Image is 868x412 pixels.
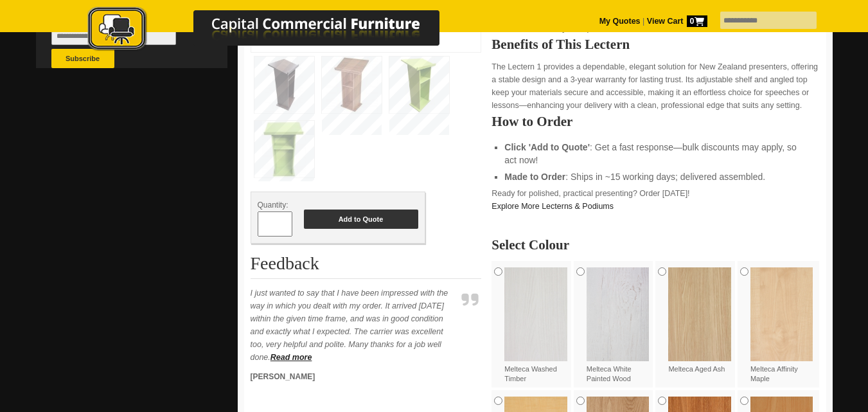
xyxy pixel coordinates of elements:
strong: Made to Order [504,172,565,182]
span: 0 [687,15,707,27]
img: Capital Commercial Furniture Logo [52,6,502,53]
span: Quantity: [258,201,288,210]
strong: View Cart [647,17,707,26]
p: I just wanted to say that I have been impressed with the way in which you dealt with my order. It... [251,287,456,364]
input: Email Address * [51,26,176,45]
li: : Ships in ~15 working days; delivered assembled. [504,170,806,183]
img: Melteca Aged Ash [668,267,731,361]
a: My Quotes [599,17,641,26]
a: View Cart0 [644,17,707,26]
label: Melteca White Painted Wood [587,267,650,384]
label: Melteca Affinity Maple [750,267,813,384]
a: Explore More Lecterns & Podiums [492,202,614,211]
a: Read more [270,353,312,362]
strong: Click 'Add to Quote' [504,142,590,152]
a: Capital Commercial Furniture Logo [52,6,502,57]
h2: Benefits of This Lectern [492,38,819,51]
h2: How to Order [492,115,819,128]
p: [PERSON_NAME] [251,370,456,383]
img: Melteca Affinity Maple [750,267,813,361]
img: Melteca White Painted Wood [587,267,650,361]
img: Melteca Washed Timber [504,267,567,361]
label: Melteca Aged Ash [668,267,731,374]
p: The Lectern 1 provides a dependable, elegant solution for New Zealand presenters, offering a stab... [492,60,819,112]
h2: Select Colour [492,238,819,251]
li: : Get a fast response—bulk discounts may apply, so act now! [504,141,806,166]
label: Melteca Washed Timber [504,267,567,384]
button: Subscribe [51,49,114,68]
h2: Feedback [251,254,482,279]
p: Ready for polished, practical presenting? Order [DATE]! [492,187,819,213]
button: Add to Quote [304,210,418,229]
